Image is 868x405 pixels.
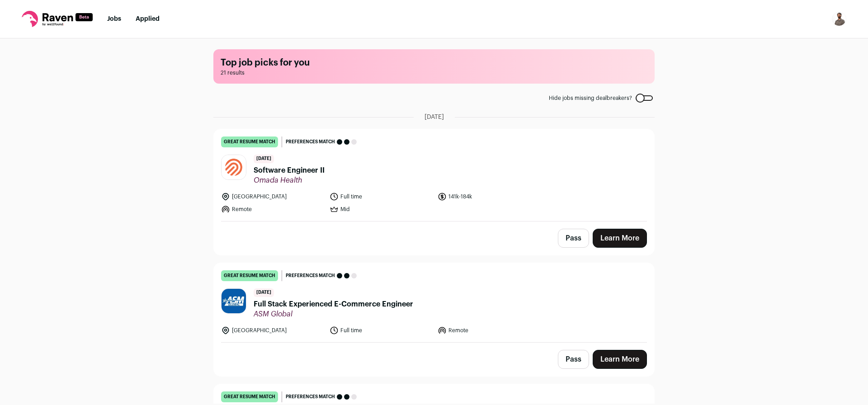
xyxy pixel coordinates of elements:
[593,229,647,248] a: Learn More
[254,299,413,310] span: Full Stack Experienced E-Commerce Engineer
[254,288,274,297] span: [DATE]
[214,129,654,221] a: great resume match Preferences match [DATE] Software Engineer II Omada Health [GEOGRAPHIC_DATA] F...
[214,263,654,342] a: great resume match Preferences match [DATE] Full Stack Experienced E-Commerce Engineer ASM Global...
[221,192,324,201] li: [GEOGRAPHIC_DATA]
[136,16,160,22] a: Applied
[254,165,325,176] span: Software Engineer II
[286,392,335,401] span: Preferences match
[425,113,444,122] span: [DATE]
[330,192,433,201] li: Full time
[558,229,589,248] button: Pass
[107,16,121,22] a: Jobs
[254,310,413,319] span: ASM Global
[221,137,278,147] div: great resume match
[221,57,647,69] h1: Top job picks for you
[221,326,324,335] li: [GEOGRAPHIC_DATA]
[286,137,335,146] span: Preferences match
[286,271,335,280] span: Preferences match
[254,155,274,163] span: [DATE]
[222,289,246,313] img: cf0ca70e765408b0fcc6ccab44f45cc95562d2ef42c2d50cfe2bf2bb3bae89cb.jpg
[438,326,541,335] li: Remote
[593,350,647,369] a: Learn More
[221,391,278,402] div: great resume match
[438,192,541,201] li: 141k-184k
[832,12,846,26] button: Open dropdown
[549,94,632,102] span: Hide jobs missing dealbreakers?
[832,12,846,26] img: 10099330-medium_jpg
[330,205,433,214] li: Mid
[221,270,278,281] div: great resume match
[222,155,246,179] img: 41325b23b7b99c32c4ba91628c28a1334443c2c0878ce735f0622d089c2f0dba.png
[221,69,647,76] span: 21 results
[330,326,433,335] li: Full time
[254,176,325,185] span: Omada Health
[558,350,589,369] button: Pass
[221,205,324,214] li: Remote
